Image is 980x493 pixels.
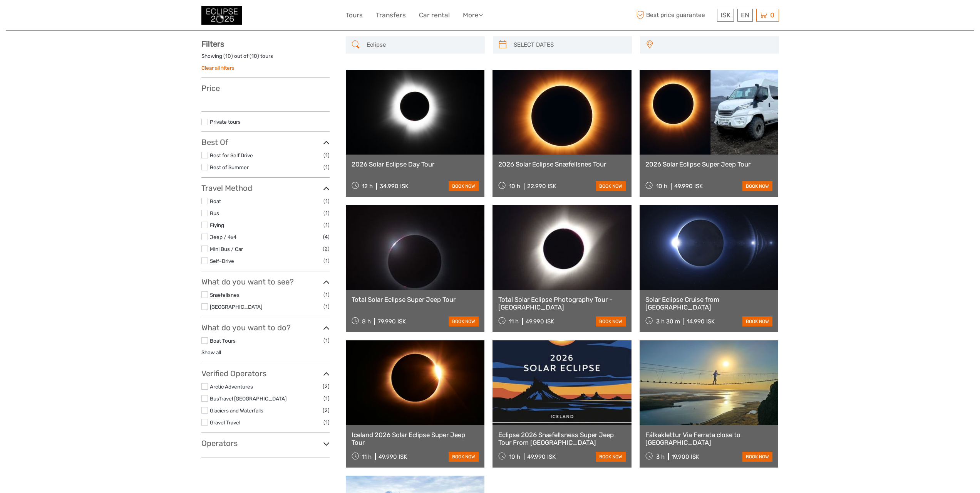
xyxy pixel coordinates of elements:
div: 79.990 ISK [378,318,406,325]
span: (1) [323,151,330,160]
div: 22.990 ISK [527,183,556,190]
a: Tours [346,10,363,21]
div: 19.900 ISK [672,453,699,460]
a: Transfers [376,10,406,21]
span: (1) [323,290,330,299]
a: BusTravel [GEOGRAPHIC_DATA] [210,395,286,402]
a: Fálkaklettur Via Ferrata close to [GEOGRAPHIC_DATA] [645,431,773,447]
a: 2026 Solar Eclipse Super Jeep Tour [645,160,773,168]
input: SEARCH [364,38,481,52]
a: Snæfellsnes [210,292,240,298]
a: book now [742,452,772,462]
input: SELECT DATES [511,38,628,52]
a: book now [742,316,772,326]
div: 49.990 ISK [674,183,703,190]
a: Flying [210,222,224,228]
span: (2) [323,406,330,415]
a: 2026 Solar Eclipse Snæfellsnes Tour [498,160,626,168]
div: Showing ( ) out of ( ) tours [201,52,330,64]
a: Best for Self Drive [210,152,253,158]
a: book now [596,316,626,326]
span: 10 h [509,453,520,460]
span: 3 h [656,453,665,460]
div: EN [737,9,753,22]
a: Boat Tours [210,338,236,344]
h3: What do you want to do? [201,323,330,332]
a: Eclipse 2026 Snæfellsness Super Jeep Tour From [GEOGRAPHIC_DATA] [498,431,626,447]
a: Boat [210,198,221,204]
span: (1) [323,302,330,311]
a: Glaciers and Waterfalls [210,407,263,414]
a: Solar Eclipse Cruise from [GEOGRAPHIC_DATA] [645,296,773,311]
span: 10 h [656,183,667,190]
a: book now [449,452,479,462]
h3: What do you want to see? [201,277,330,286]
span: 11 h [509,318,519,325]
span: (1) [323,163,330,172]
span: (1) [323,220,330,229]
a: Show all [201,349,221,355]
div: 49.990 ISK [526,318,554,325]
a: book now [742,181,772,191]
span: (1) [323,197,330,205]
span: (1) [323,336,330,345]
a: 2026 Solar Eclipse Day Tour [352,160,479,168]
span: (1) [323,394,330,403]
label: 10 [225,52,231,60]
a: [GEOGRAPHIC_DATA] [210,304,262,310]
span: (4) [323,232,330,241]
div: 49.990 ISK [379,453,407,460]
span: 12 h [362,183,373,190]
a: Private tours [210,119,241,125]
span: 0 [769,11,776,19]
h3: Travel Method [201,183,330,193]
span: 8 h [362,318,371,325]
a: Car rental [419,10,450,21]
h3: Operators [201,439,330,448]
a: Total Solar Eclipse Super Jeep Tour [352,296,479,303]
strong: Filters [201,39,224,49]
h3: Price [201,84,330,93]
a: Total Solar Eclipse Photography Tour - [GEOGRAPHIC_DATA] [498,296,626,311]
span: 11 h [362,453,372,460]
a: book now [449,316,479,326]
div: 34.990 ISK [380,183,409,190]
span: (1) [323,256,330,265]
h3: Verified Operators [201,369,330,378]
span: (1) [323,418,330,427]
div: 14.990 ISK [687,318,715,325]
h3: Best Of [201,138,330,147]
a: book now [596,181,626,191]
a: book now [449,181,479,191]
span: (1) [323,209,330,217]
a: More [463,10,483,21]
span: 3 h 30 m [656,318,680,325]
a: Mini Bus / Car [210,246,243,252]
span: Best price guarantee [635,9,715,22]
a: Best of Summer [210,164,249,170]
a: Gravel Travel [210,419,240,426]
a: Jeep / 4x4 [210,234,236,240]
img: 3312-44506bfc-dc02-416d-ac4c-c65cb0cf8db4_logo_small.jpg [201,6,242,25]
label: 10 [251,52,257,60]
span: (2) [323,244,330,253]
span: ISK [720,11,730,19]
a: Arctic Adventures [210,384,253,390]
a: Bus [210,210,219,216]
div: 49.990 ISK [527,453,556,460]
span: (2) [323,382,330,391]
a: book now [596,452,626,462]
a: Clear all filters [201,65,235,71]
span: 10 h [509,183,520,190]
a: Iceland 2026 Solar Eclipse Super Jeep Tour [352,431,479,447]
a: Self-Drive [210,258,234,264]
